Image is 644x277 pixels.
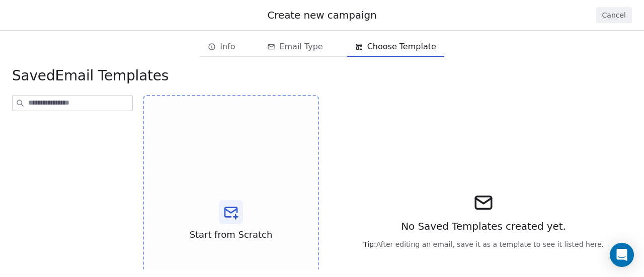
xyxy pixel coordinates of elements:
[12,67,55,84] span: saved
[190,228,273,241] span: Start from Scratch
[363,239,604,249] span: After editing an email, save it as a template to see it listed here.
[279,41,323,53] span: Email Type
[363,240,376,248] span: Tip:
[610,243,634,267] div: Open Intercom Messenger
[401,219,566,233] span: No Saved Templates created yet.
[596,7,632,23] button: Cancel
[220,41,235,53] span: Info
[200,37,444,57] div: email creation steps
[12,67,169,85] span: Email Templates
[367,41,436,53] span: Choose Template
[12,8,632,22] div: Create new campaign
